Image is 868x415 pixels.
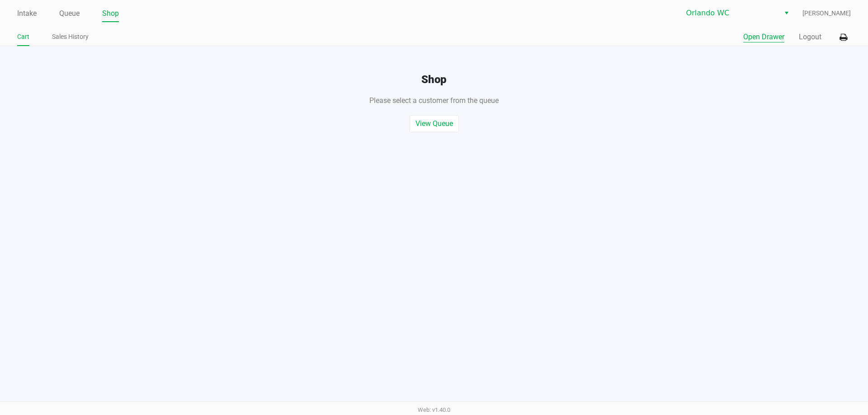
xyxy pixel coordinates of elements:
a: Shop [102,7,119,20]
span: Web: v1.40.0 [418,406,450,413]
a: Sales History [52,31,89,42]
a: Queue [59,7,80,20]
button: Select [780,5,793,21]
span: [PERSON_NAME] [802,9,851,18]
button: Open Drawer [743,32,784,42]
button: View Queue [410,115,459,132]
span: Please select a customer from the queue [369,96,499,105]
a: Cart [17,31,29,42]
button: Logout [799,32,821,42]
a: Intake [17,7,37,20]
span: Orlando WC [686,8,774,19]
